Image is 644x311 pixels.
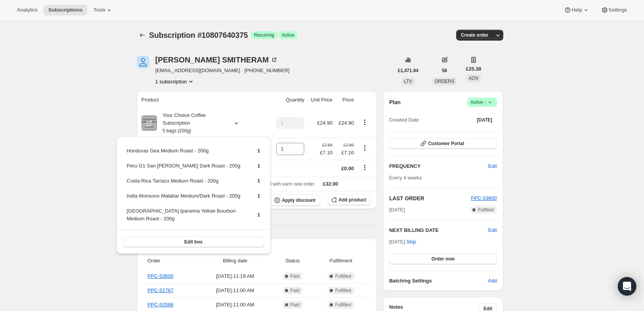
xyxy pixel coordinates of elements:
[201,272,269,280] span: [DATE] · 11:19 AM
[155,56,278,64] div: [PERSON_NAME] SMITHERAM
[477,117,492,123] span: [DATE]
[488,226,497,234] button: Edit
[163,128,191,134] small: 5 bags (200g)
[257,178,260,184] span: 1
[402,236,421,248] button: Skip
[322,143,332,147] small: £7.89
[432,256,455,262] span: Order now
[271,91,307,108] th: Quantity
[339,120,354,126] span: £24.90
[488,162,497,170] span: Edit
[483,275,501,287] button: Add
[389,194,471,202] h2: LAST ORDER
[359,144,371,152] button: Product actions
[126,147,244,161] td: Honduras Gea Medium Roast - 200g
[435,79,454,84] span: ORDERS
[469,76,478,81] span: AOV
[404,79,412,84] span: LTV
[316,257,366,265] span: Fulfillment
[456,30,493,41] button: Create order
[137,91,272,108] th: Product
[389,116,419,124] span: Created Date
[271,194,320,206] button: Apply discount
[335,302,351,308] span: Fulfilled
[142,115,157,131] img: product img
[257,212,260,218] span: 1
[344,143,354,147] small: £7.89
[184,239,202,245] span: Edit box
[389,254,497,264] button: Order now
[320,149,333,157] span: £7.10
[137,56,149,68] span: DANIEL SMITHERAM
[290,273,300,279] span: Paid
[257,163,260,169] span: 1
[472,115,497,125] button: [DATE]
[323,181,338,187] span: £32.00
[470,98,494,106] span: Active
[335,91,356,108] th: Price
[201,287,269,294] span: [DATE] · 11:00 AM
[126,162,244,176] td: Peru G1 San [PERSON_NAME] Dark Roast - 200g
[389,277,488,285] h6: Batching Settings
[389,226,488,234] h2: NEXT BILLING DATE
[93,7,105,13] span: Tools
[572,7,582,13] span: Help
[282,197,315,203] span: Apply discount
[282,32,295,38] span: Active
[339,197,366,203] span: Add product
[143,252,199,269] th: Order
[485,99,486,105] span: |
[274,257,311,265] span: Status
[290,287,300,294] span: Paid
[317,120,333,126] span: £24.90
[389,239,416,245] span: [DATE] ·
[155,67,290,74] span: [EMAIL_ADDRESS][DOMAIN_NAME] · [PHONE_NUMBER]
[428,140,464,147] span: Customer Portal
[478,207,494,213] span: Fulfilled
[393,65,423,76] button: £1,471.94
[389,175,422,181] span: Every 4 weeks
[48,7,83,13] span: Subscriptions
[254,32,274,38] span: Recurring
[389,162,488,170] h2: FREQUENCY
[389,206,405,214] span: [DATE]
[442,68,447,74] span: 58
[488,277,497,285] span: Add
[466,65,481,73] span: £25.38
[437,65,452,76] button: 58
[328,194,371,205] button: Add product
[618,277,636,296] div: Open Intercom Messenger
[89,5,118,15] button: Tools
[257,148,260,154] span: 1
[389,98,401,106] h2: Plan
[596,5,632,15] button: Settings
[609,7,627,13] span: Settings
[257,193,260,199] span: 1
[123,237,264,247] button: Edit box
[335,287,351,294] span: Fulfilled
[126,207,244,229] td: [GEOGRAPHIC_DATA] Ipanema Yellow Bourbon Medium Roast - 200g
[148,287,174,293] a: PPC-52767
[471,195,497,201] span: PPC-53600
[201,301,269,309] span: [DATE] · 11:00 AM
[17,7,37,13] span: Analytics
[148,273,174,279] a: PPC-53600
[359,118,371,127] button: Product actions
[137,30,148,41] button: Subscriptions
[148,302,174,308] a: PPC-52086
[335,273,351,279] span: Fulfilled
[359,163,371,172] button: Shipping actions
[307,91,335,108] th: Unit Price
[484,160,501,172] button: Edit
[290,302,300,308] span: Paid
[12,5,42,15] button: Analytics
[44,5,87,15] button: Subscriptions
[337,149,354,157] span: £7.10
[471,194,497,202] button: PPC-53600
[461,32,488,38] span: Create order
[341,166,354,171] span: £0.00
[201,257,269,265] span: Billing date
[126,177,244,191] td: Costa Rica Tarrazu Medium Roast - 200g
[157,112,226,135] div: Your Choice Coffee Subscription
